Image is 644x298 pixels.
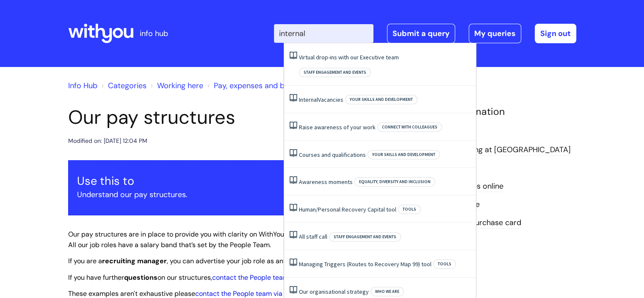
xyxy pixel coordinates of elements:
[299,206,396,213] a: Human/Personal Recovery Capital tool
[299,96,343,103] a: InternalVacancies
[415,106,576,118] h4: Related Information
[68,256,402,265] span: If you are a , you can advertise your job role as any salary within the assigned pay band.
[368,150,440,159] span: Your skills and development
[68,230,402,249] span: Our pay structures are in place to provide you with clarity on WithYou salaries, allowances and c...
[68,106,403,129] h1: Our pay structures
[274,24,576,43] div: | -
[387,24,455,43] a: Submit a query
[149,79,203,92] li: Working here
[68,136,147,146] div: Modified on: [DATE] 12:04 PM
[299,96,318,103] span: Internal
[299,260,431,268] a: Managing Triggers (Routes to Recovery Map 99) tool
[299,233,327,240] a: All staff call
[469,24,521,43] a: My queries
[195,289,325,298] a: contact the People team via the Helpdesk
[274,24,373,43] input: Search
[329,232,401,242] span: Staff engagement and events
[68,81,97,91] a: Info Hub
[433,259,456,269] span: Tools
[140,27,168,40] p: info hub
[108,81,146,91] a: Categories
[377,123,442,132] span: Connect with colleagues
[398,205,421,214] span: Tools
[299,123,376,131] a: Raise awareness of your work
[102,256,167,265] strong: recruiting manager
[124,273,158,282] strong: questions
[299,151,366,159] a: Courses and qualifications
[535,24,576,43] a: Sign out
[68,273,343,282] span: If you have further on our structures, .
[157,81,203,91] a: Working here
[299,178,353,186] a: Awareness moments
[77,174,394,188] h3: Use this to
[299,53,399,61] a: Virtual drop-ins with our Executive team
[205,79,308,92] li: Pay, expenses and benefits
[299,288,369,295] a: Our organisational strategy
[299,68,371,77] span: Staff engagement and events
[354,177,435,187] span: Equality, Diversity and Inclusion
[100,79,146,92] li: Solution home
[214,81,308,91] a: Pay, expenses and benefits
[370,287,404,296] span: Who we are
[77,188,394,201] p: Understand our pay structures.
[345,95,417,104] span: Your skills and development
[212,273,342,282] a: contact the People team via the Helpdesk
[415,145,571,156] a: Benefits of working at [GEOGRAPHIC_DATA]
